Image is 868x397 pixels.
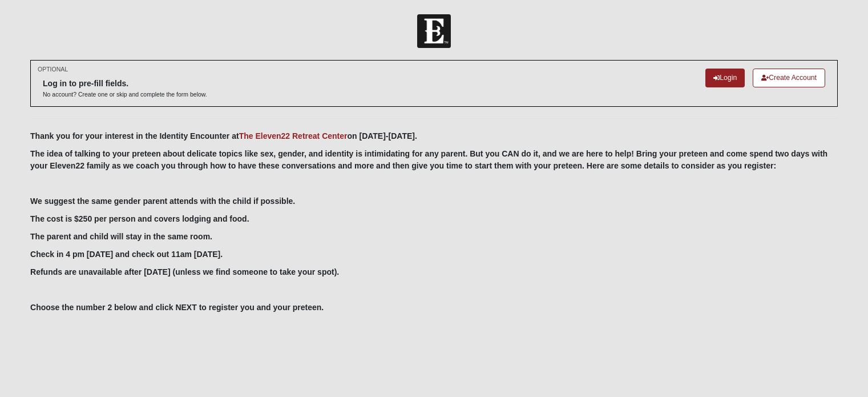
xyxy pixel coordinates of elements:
[30,250,223,259] b: Check in 4 pm [DATE] and check out 11am [DATE].
[38,65,68,74] small: OPTIONAL
[30,267,339,276] b: Refunds are unavailable after [DATE] (unless we find someone to take your spot).
[417,14,451,48] img: Church of Eleven22 Logo
[753,69,825,87] a: Create Account
[239,131,348,141] a: The Eleven22 Retreat Center
[43,90,207,99] p: No account? Create one or skip and complete the form below.
[30,303,324,312] b: Choose the number 2 below and click NEXT to register you and your preteen.
[30,232,212,241] b: The parent and child will stay in the same room.
[30,131,417,141] b: Thank you for your interest in the Identity Encounter at on [DATE]-[DATE].
[705,69,745,87] a: Login
[43,79,207,89] h6: Log in to pre-fill fields.
[30,197,295,206] b: We suggest the same gender parent attends with the child if possible.
[30,214,249,223] b: The cost is $250 per person and covers lodging and food.
[30,149,827,170] b: The idea of talking to your preteen about delicate topics like sex, gender, and identity is intim...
